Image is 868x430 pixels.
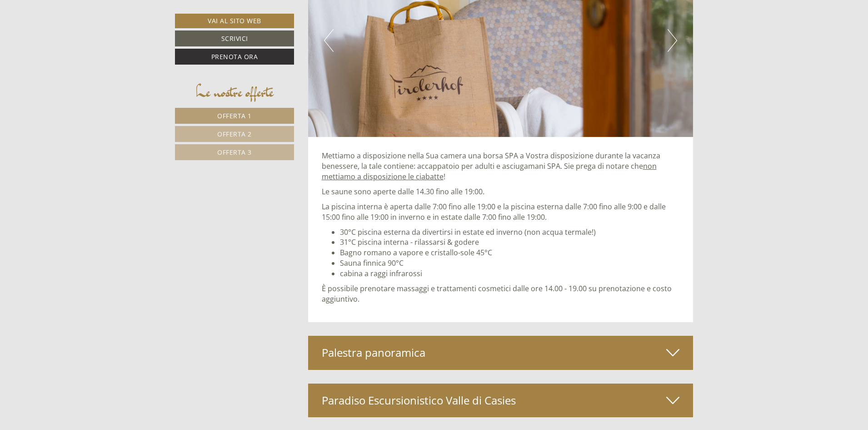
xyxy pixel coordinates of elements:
[340,227,680,238] li: 30°C piscina esterna da divertirsi in estate ed inverno (non acqua termale!)
[322,151,680,182] p: Mettiamo a disposizione nella Sua camera una borsa SPA a Vostra disposizione durante la vacanza b...
[322,202,680,223] p: La piscina interna è aperta dalle 7:00 fino alle 19:00 e la piscina esterna dalle 7:00 fino alle ...
[322,187,680,197] p: Le saune sono aperte dalle 14.30 fino alle 19:00.
[324,29,334,52] button: Previous
[217,130,252,138] span: Offerta 2
[340,258,680,268] li: Sauna finnica 90°C
[340,268,680,279] li: cabina a raggi infrarossi
[668,29,677,52] button: Next
[308,336,693,369] div: Palestra panoramica
[217,111,252,120] span: Offerta 1
[340,248,680,258] li: Bagno romano a vapore e cristallo-sole 45°C
[217,148,252,157] span: Offerta 3
[322,283,680,304] p: È possibile prenotare massaggi e trattamenti cosmetici dalle ore 14.00 - 19.00 su prenotazione e ...
[175,81,294,103] div: Le nostre offerte
[322,161,657,182] u: non mettiamo a disposizione le ciabatte
[308,384,693,417] div: Paradiso Escursionistico Valle di Casies
[175,14,294,28] a: Vai al sito web
[175,30,294,46] a: Scrivici
[14,44,146,51] small: 18:45
[175,49,294,65] a: Prenota ora
[7,25,150,52] div: Buon giorno, come possiamo aiutarla?
[162,7,196,22] div: [DATE]
[313,240,359,256] button: Invia
[14,26,146,34] div: [GEOGRAPHIC_DATA]
[340,237,680,248] li: 31°C piscina interna - rilassarsi & godere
